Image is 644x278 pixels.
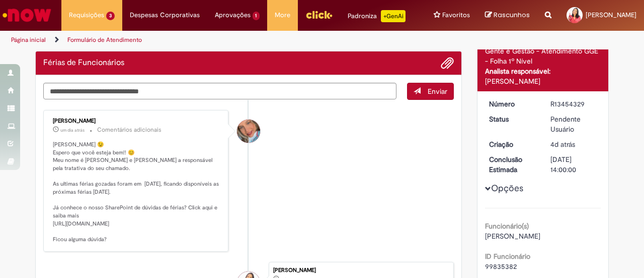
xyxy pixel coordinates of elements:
[407,83,454,100] button: Enviar
[550,114,597,134] div: Pendente Usuário
[485,11,530,20] a: Rascunhos
[485,221,529,231] b: Funcionário(s)
[381,10,406,22] p: +GenAi
[550,154,597,175] div: [DATE] 14:00:00
[253,12,260,20] span: 1
[237,120,260,143] div: Jacqueline Andrade Galani
[1,5,53,25] img: ServiceNow
[43,59,124,68] h2: Férias de Funcionários Histórico de tíquete
[485,76,601,86] div: [PERSON_NAME]
[550,140,575,149] span: 4d atrás
[586,11,636,19] span: [PERSON_NAME]
[305,7,333,22] img: click_logo_yellow_360x200.png
[8,31,422,49] ul: Trilhas de página
[11,36,46,44] a: Página inicial
[481,99,543,109] dt: Número
[441,57,454,70] button: Adicionar anexos
[550,99,597,109] div: R13454329
[67,36,142,44] a: Formulário de Atendimento
[485,66,601,76] div: Analista responsável:
[485,46,601,66] div: Gente e Gestão - Atendimento GGE - Folha 1º Nível
[273,267,448,273] div: [PERSON_NAME]
[43,83,396,99] textarea: Digite sua mensagem aqui...
[275,10,290,20] span: More
[215,10,251,20] span: Aprovações
[53,118,220,124] div: [PERSON_NAME]
[485,262,517,271] span: 99835382
[485,252,530,261] b: ID Funcionário
[53,141,220,244] p: [PERSON_NAME] 😉 Espero que você esteja bem!! 😊 Meu nome é [PERSON_NAME] e [PERSON_NAME] a respons...
[550,139,597,149] div: 27/08/2025 20:52:31
[481,139,543,149] dt: Criação
[69,10,104,20] span: Requisições
[550,140,575,149] time: 27/08/2025 20:52:31
[60,127,85,133] time: 30/08/2025 07:39:37
[60,127,85,133] span: um dia atrás
[428,87,447,96] span: Enviar
[481,114,543,124] dt: Status
[485,232,540,241] span: [PERSON_NAME]
[481,154,543,175] dt: Conclusão Estimada
[130,10,200,20] span: Despesas Corporativas
[442,10,470,20] span: Favoritos
[494,10,530,20] span: Rascunhos
[106,12,115,20] span: 3
[97,126,162,134] small: Comentários adicionais
[348,10,406,22] div: Padroniza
